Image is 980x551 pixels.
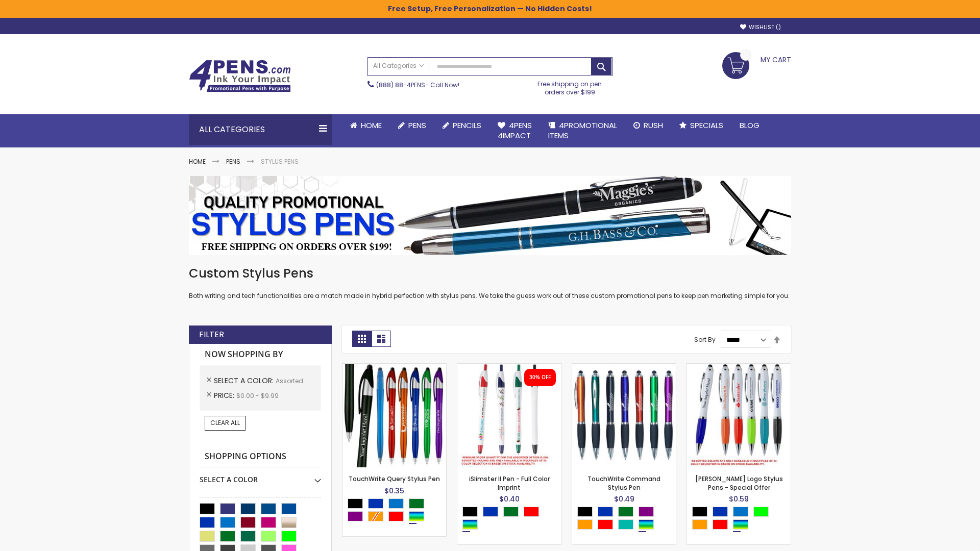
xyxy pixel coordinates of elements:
[388,498,404,509] div: Blue Light
[434,114,489,137] a: Pencils
[200,344,321,365] strong: Now Shopping by
[199,329,224,340] strong: Filter
[348,498,363,509] div: Black
[236,391,279,400] span: $0.00 - $9.99
[713,507,728,517] div: Blue
[733,519,748,530] div: Assorted
[409,498,424,509] div: Green
[729,494,749,504] span: $0.59
[687,364,791,467] img: Kimberly Logo Stylus Pens-Assorted
[498,120,532,141] span: 4Pens 4impact
[361,120,382,131] span: Home
[598,507,613,517] div: Blue
[376,81,459,89] span: - Call Now!
[368,58,429,74] a: All Categories
[342,364,446,467] img: TouchWrite Query Stylus Pen-Assorted
[692,507,707,517] div: Black
[572,363,676,372] a: TouchWrite Command Stylus Pen-Assorted
[469,474,550,491] a: iSlimster II Pen - Full Color Imprint
[408,120,426,131] span: Pens
[625,114,671,137] a: Rush
[189,114,332,145] div: All Categories
[200,467,321,485] div: Select A Color
[733,507,748,517] div: Blue Light
[692,519,707,530] div: Orange
[529,374,551,381] div: 30% OFF
[687,363,791,372] a: Kimberly Logo Stylus Pens-Assorted
[189,157,206,166] a: Home
[690,120,723,131] span: Specials
[587,474,660,491] a: TouchWrite Command Stylus Pen
[349,474,440,483] a: TouchWrite Query Stylus Pen
[261,157,299,166] strong: Stylus Pens
[189,176,791,255] img: Stylus Pens
[740,120,759,131] span: Blog
[527,76,613,96] div: Free shipping on pen orders over $199
[577,519,593,530] div: Orange
[200,446,321,468] strong: Shopping Options
[639,519,654,530] div: Assorted
[189,265,791,282] h1: Custom Stylus Pens
[462,519,478,530] div: Assorted
[189,60,291,92] img: 4Pens Custom Pens and Promotional Products
[499,494,520,504] span: $0.40
[503,507,519,517] div: Green
[384,486,404,496] span: $0.35
[226,157,240,166] a: Pens
[453,120,481,131] span: Pencils
[352,331,372,347] strong: Grid
[572,364,676,467] img: TouchWrite Command Stylus Pen-Assorted
[214,375,276,386] span: Select A Color
[348,511,363,521] div: Purple
[489,114,540,147] a: 4Pens4impact
[740,23,781,31] a: Wishlist
[731,114,768,137] a: Blog
[276,377,303,385] span: Assorted
[409,511,424,521] div: Assorted
[577,507,593,517] div: Black
[457,363,561,372] a: iSlimster II - Full Color-Assorted
[462,507,478,517] div: Black
[457,364,561,467] img: iSlimster II - Full Color-Assorted
[644,120,663,131] span: Rush
[368,498,383,509] div: Blue
[214,390,236,400] span: Price
[695,474,783,491] a: [PERSON_NAME] Logo Stylus Pens - Special Offer
[548,120,617,141] span: 4PROMOTIONAL ITEMS
[483,507,498,517] div: Blue
[639,507,654,517] div: Purple
[348,498,446,524] div: Select A Color
[390,114,434,137] a: Pens
[373,62,424,70] span: All Categories
[618,507,633,517] div: Green
[376,81,425,89] a: (888) 88-4PENS
[205,416,246,430] a: Clear All
[671,114,731,137] a: Specials
[210,418,240,427] span: Clear All
[524,507,539,517] div: Red
[189,265,791,300] div: Both writing and tech functionalities are a match made in hybrid perfection with stylus pens. We ...
[753,507,769,517] div: Lime Green
[462,507,561,532] div: Select A Color
[577,507,676,532] div: Select A Color
[342,363,446,372] a: TouchWrite Query Stylus Pen-Assorted
[598,519,613,530] div: Red
[614,494,634,504] span: $0.49
[388,511,404,521] div: Red
[713,519,728,530] div: Red
[618,519,633,530] div: Teal
[692,507,791,532] div: Select A Color
[540,114,625,147] a: 4PROMOTIONALITEMS
[694,335,716,344] label: Sort By
[342,114,390,137] a: Home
